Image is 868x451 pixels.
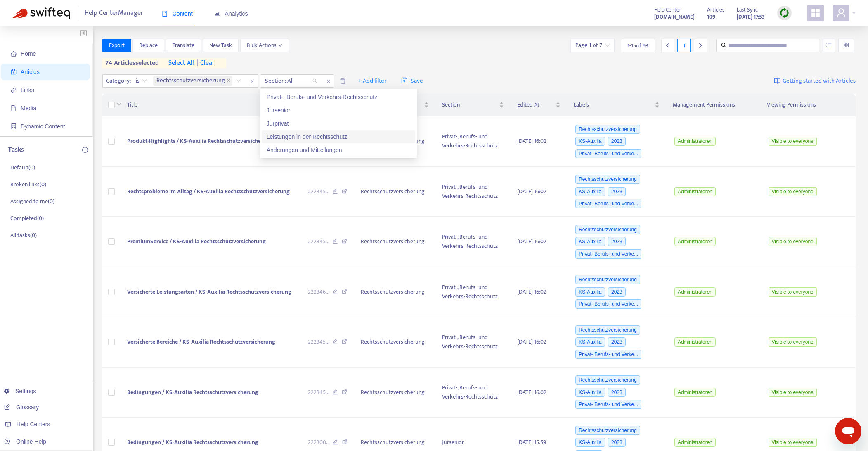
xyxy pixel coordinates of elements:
[575,237,605,246] span: KS-Auxilia
[308,337,329,347] span: 222345 ...
[136,75,147,87] span: is
[511,94,567,116] th: Edited At
[575,249,641,259] span: Privat- Berufs- und Verke...
[435,217,511,267] td: Privat-, Berufs- und Verkehrs-Rechtsschutz
[262,130,415,143] div: Leistungen in der Rechtsschutz
[267,145,410,154] div: Änderungen und Mitteilungen
[608,388,626,397] span: 2023
[166,39,201,52] button: Translate
[674,388,716,397] span: Administratoren
[826,42,832,48] span: unordered-list
[575,325,640,335] span: Rechtsschutzversicherung
[354,267,435,318] td: Rechtsschutzversicherung
[262,117,415,130] div: Jurprivat
[517,237,546,246] span: [DATE] 16:02
[435,94,511,116] th: Section
[127,337,275,347] span: Versicherte Bereiche / KS-Auxilia Rechtsschutzversicherung
[267,93,410,102] div: Privat-, Berufs- und Verkehrs-Rechtsschutz
[769,388,817,397] span: Visible to everyone
[354,317,435,368] td: Rechtsschutzversicherung
[10,163,35,172] p: Default ( 0 )
[85,5,143,21] span: Help Center Manager
[608,287,626,297] span: 2023
[769,337,817,347] span: Visible to everyone
[627,41,648,50] span: 1 - 15 of 93
[10,231,37,240] p: All tasks ( 0 )
[153,76,232,86] span: Rechtsschutzversicherung
[17,421,50,427] span: Help Centers
[517,187,546,196] span: [DATE] 16:02
[11,123,17,129] span: container
[278,43,282,47] span: down
[132,39,164,52] button: Replace
[127,287,291,297] span: Versicherte Leistungsarten / KS-Auxilia Rechtsschutzversicherung
[575,299,641,309] span: Privat- Berufs- und Verke...
[575,426,640,435] span: Rechtsschutzversicherung
[707,5,724,14] span: Articles
[262,90,415,104] div: Privat-, Berufs- und Verkehrs-Rechtsschutz
[654,12,695,21] strong: [DOMAIN_NAME]
[401,77,407,83] span: save
[575,187,605,196] span: KS-Auxilia
[575,225,640,234] span: Rechtsschutzversicherung
[21,105,36,112] span: Media
[308,438,330,447] span: 222300 ...
[116,102,121,107] span: down
[247,76,258,86] span: close
[774,78,780,84] img: image-link
[674,287,716,297] span: Administratoren
[168,58,194,68] span: select all
[435,368,511,418] td: Privat-, Berufs- und Verkehrs-Rechtsschutz
[11,87,17,93] span: link
[517,287,546,297] span: [DATE] 16:02
[10,197,54,206] p: Assigned to me ( 0 )
[4,388,36,394] a: Settings
[156,76,225,86] span: Rechtsschutzversicherung
[227,78,231,83] span: close
[12,7,70,19] img: Swifteq
[11,105,17,111] span: file-image
[575,388,605,397] span: KS-Auxilia
[517,387,546,397] span: [DATE] 16:02
[162,11,168,17] span: book
[308,237,329,246] span: 222345 ...
[575,199,641,208] span: Privat- Berufs- und Verke...
[575,149,641,158] span: Privat- Berufs- und Verke...
[665,43,671,48] span: left
[11,69,17,75] span: account-book
[209,41,232,50] span: New Task
[575,400,641,409] span: Privat- Berufs- und Verke...
[102,39,131,52] button: Export
[103,75,132,87] span: Category :
[575,438,605,447] span: KS-Auxilia
[608,337,626,347] span: 2023
[127,387,258,397] span: Bedingungen / KS-Auxilia Rechtsschutzversicherung
[262,104,415,117] div: Jursenior
[836,8,846,18] span: user
[11,51,17,57] span: home
[567,94,666,116] th: Labels
[401,76,423,86] span: Save
[127,187,290,196] span: Rechtsprobleme im Alltag / KS-Auxilia Rechtsschutzversicherung
[262,143,415,157] div: Änderungen und Mitteilungen
[4,438,46,445] a: Online Help
[267,119,410,128] div: Jurprivat
[575,125,640,134] span: Rechtsschutzversicherung
[323,76,334,86] span: close
[127,100,288,109] span: Title
[574,100,653,109] span: Labels
[575,350,641,359] span: Privat- Berufs- und Verke...
[721,43,727,48] span: search
[698,43,703,48] span: right
[654,5,681,14] span: Help Center
[608,137,626,146] span: 2023
[173,41,194,50] span: Translate
[82,147,88,153] span: plus-circle
[21,50,36,57] span: Home
[674,237,716,246] span: Administratoren
[203,39,239,52] button: New Task
[835,418,861,444] iframe: Schaltfläche zum Öffnen des Messaging-Fensters
[674,337,716,347] span: Administratoren
[674,137,716,146] span: Administratoren
[21,69,40,75] span: Articles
